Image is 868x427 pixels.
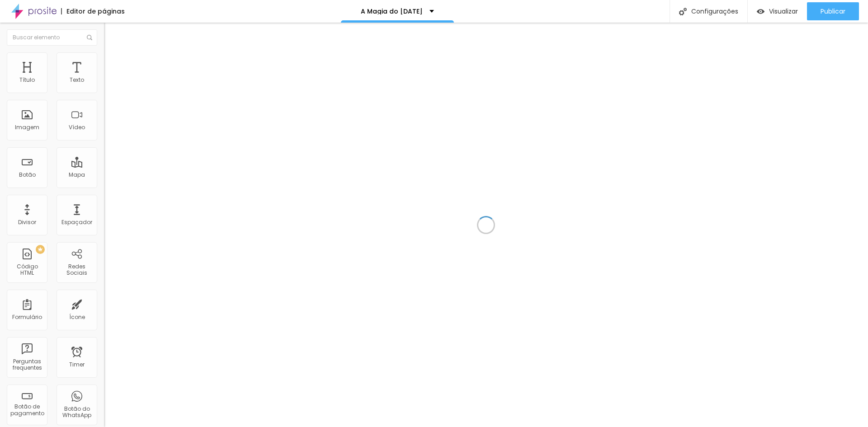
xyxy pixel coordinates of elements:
img: view-1.svg [757,8,764,15]
div: Ícone [69,314,85,320]
div: Perguntas frequentes [9,358,45,371]
div: Espaçador [61,219,92,225]
div: Texto [70,77,84,83]
div: Divisor [18,219,36,225]
div: Botão do WhatsApp [59,406,94,419]
input: Buscar elemento [7,29,97,46]
div: Mapa [69,172,85,178]
div: Timer [69,361,85,368]
button: Visualizar [748,2,807,20]
div: Imagem [15,124,39,131]
img: Icone [87,35,92,40]
img: Icone [679,8,687,15]
p: A Magia do [DATE] [361,8,423,14]
div: Editor de páginas [61,8,125,14]
div: Código HTML [9,263,45,277]
div: Vídeo [69,124,85,131]
div: Título [19,77,35,83]
div: Botão [19,172,36,178]
span: Publicar [821,8,845,15]
div: Redes Sociais [59,263,94,277]
div: Formulário [12,314,42,320]
button: Publicar [807,2,859,20]
span: Visualizar [769,8,798,15]
div: Botão de pagamento [9,404,45,417]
